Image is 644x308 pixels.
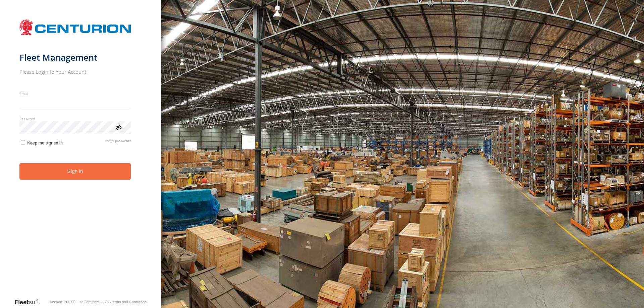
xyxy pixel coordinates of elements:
a: Visit our Website [14,299,45,305]
img: Centurion Transport [19,19,131,36]
button: Sign in [19,163,131,180]
label: Email [19,91,131,96]
span: Keep me signed in [27,140,63,145]
h1: Fleet Management [19,52,131,63]
input: Keep me signed in [21,140,25,144]
label: Password [19,116,131,121]
a: Forgot password? [105,139,131,145]
div: Version: 306.00 [50,300,75,304]
a: Terms and Conditions [111,300,147,304]
div: © Copyright 2025 - [80,300,147,304]
div: ViewPassword [115,124,121,130]
form: main [19,16,142,298]
h2: Please Login to Your Account [19,68,131,75]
